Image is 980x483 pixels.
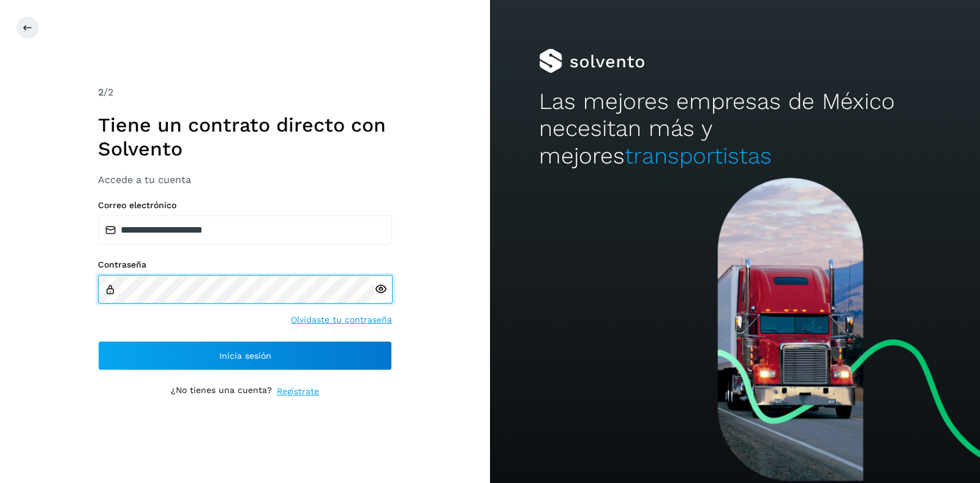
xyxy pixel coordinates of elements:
[98,113,392,160] h1: Tiene un contrato directo con Solvento
[98,341,392,370] button: Inicia sesión
[98,174,392,185] h3: Accede a tu cuenta
[98,85,392,100] div: /2
[171,385,272,398] p: ¿No tienes una cuenta?
[291,313,392,326] a: Olvidaste tu contraseña
[625,143,772,169] span: transportistas
[539,88,931,170] h2: Las mejores empresas de México necesitan más y mejores
[98,86,104,98] span: 2
[219,351,271,360] span: Inicia sesión
[277,385,319,398] a: Regístrate
[98,200,392,211] label: Correo electrónico
[98,260,392,270] label: Contraseña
